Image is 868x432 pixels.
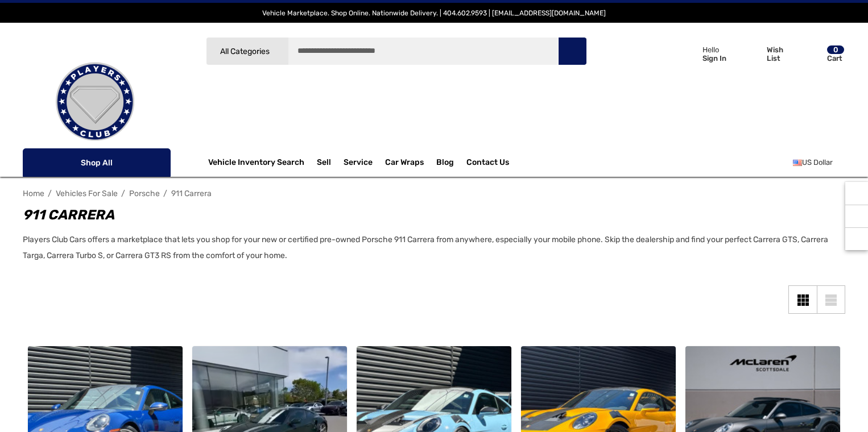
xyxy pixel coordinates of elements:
a: Wish List Wish List [738,34,798,73]
a: Grid View [788,285,817,314]
a: Car Wraps [385,151,436,174]
h1: 911 Carrera [23,205,834,225]
span: Sell [317,157,331,170]
p: 0 [827,45,844,54]
svg: Icon Line [35,156,52,169]
a: Vehicles For Sale [56,189,118,198]
a: Service [344,157,373,170]
p: Hello [702,45,726,54]
p: Wish List [767,45,797,63]
p: Players Club Cars offers a marketplace that lets you shop for your new or certified pre-owned Por... [23,232,834,264]
span: Car Wraps [385,157,424,170]
svg: Top [845,234,868,245]
svg: Icon Arrow Down [150,159,158,167]
a: Vehicle Inventory Search [208,157,304,170]
svg: Social Media [851,211,862,222]
img: Players Club | Cars For Sale [38,45,152,159]
a: Cart with 0 items [798,34,845,78]
a: USD [793,151,845,174]
svg: Review Your Cart [803,46,820,62]
p: Shop All [23,148,171,177]
a: Contact Us [466,157,509,170]
a: Porsche [129,189,160,198]
svg: Icon User Account [680,45,696,61]
svg: Icon Arrow Down [271,47,280,56]
button: Search [558,37,586,65]
a: Sell [317,151,344,174]
p: Sign In [702,54,726,63]
p: Cart [827,54,844,63]
a: Sign in [667,34,732,73]
a: All Categories Icon Arrow Down Icon Arrow Up [206,37,288,65]
svg: Wish List [743,47,760,63]
nav: Breadcrumb [23,184,845,203]
a: 911 Carrera [171,189,212,198]
svg: Recently Viewed [851,188,862,199]
a: Home [23,189,44,198]
span: Vehicle Marketplace. Shop Online. Nationwide Delivery. | 404.602.9593 | [EMAIL_ADDRESS][DOMAIN_NAME] [262,9,606,17]
span: All Categories [220,47,270,56]
a: Blog [436,157,454,170]
a: List View [817,285,845,314]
